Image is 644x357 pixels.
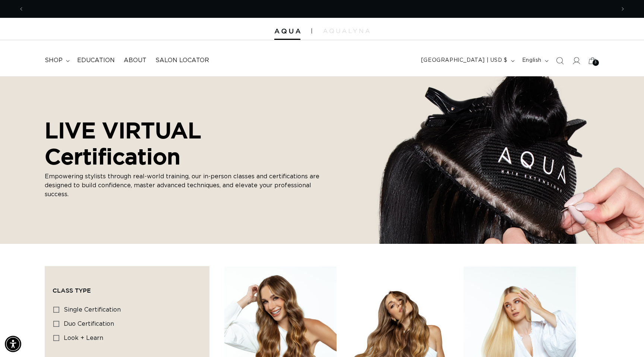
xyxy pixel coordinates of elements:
[417,54,518,68] button: [GEOGRAPHIC_DATA] | USD $
[607,321,644,357] iframe: Chat Widget
[53,287,91,294] span: Class Type
[45,117,328,169] h2: LIVE VIRTUAL Certification
[53,274,202,301] summary: Class Type (0 selected)
[5,336,21,352] div: Accessibility Menu
[594,60,597,66] span: 3
[64,307,121,313] span: single certification
[45,57,63,64] span: shop
[522,57,542,64] span: English
[615,2,631,16] button: Next announcement
[155,57,209,64] span: Salon Locator
[119,52,151,69] a: About
[421,57,508,64] span: [GEOGRAPHIC_DATA] | USD $
[64,321,114,327] span: duo certification
[552,52,568,69] summary: Search
[124,57,146,64] span: About
[323,29,370,33] img: aqualyna.com
[64,335,103,341] span: look + learn
[13,2,29,16] button: Previous announcement
[73,52,119,69] a: Education
[274,29,300,34] img: Aqua Hair Extensions
[45,172,328,199] p: Empowering stylists through real-world training, our in-person classes and certifications are des...
[151,52,214,69] a: Salon Locator
[518,54,552,68] button: English
[77,57,115,64] span: Education
[40,52,73,69] summary: shop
